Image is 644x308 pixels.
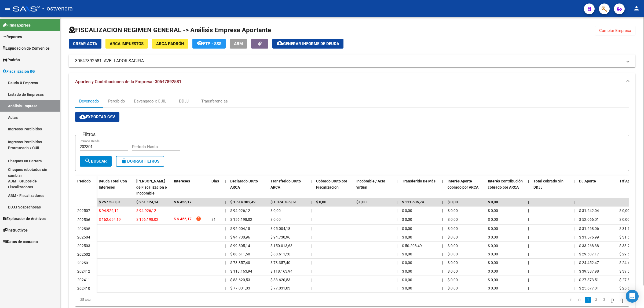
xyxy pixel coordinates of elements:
[574,226,575,231] span: |
[3,34,22,40] span: Reportes
[311,179,312,183] span: |
[488,269,498,273] span: $ 0,00
[567,297,574,303] a: go to first page
[121,159,159,164] span: Borrar Filtros
[448,244,458,248] span: $ 0,00
[79,98,99,104] div: Devengado
[69,39,101,49] button: Crear Acta
[442,179,443,183] span: |
[354,175,394,199] datatable-header-cell: Incobrable / Acta virtual
[585,297,591,303] a: 1
[77,286,90,291] span: 202410
[75,293,185,306] div: 25 total
[488,252,498,256] span: $ 0,00
[442,269,443,273] span: |
[270,269,292,273] span: $ 118.163,94
[584,295,592,304] li: page 1
[619,269,639,273] span: $ 39.387,98
[230,226,250,231] span: $ 95.004,18
[633,5,640,12] mat-icon: person
[85,158,91,164] mat-icon: search
[448,235,458,239] span: $ 0,00
[230,217,252,222] span: $ 156.198,02
[579,286,599,290] span: $ 25.677,01
[402,179,436,183] span: Transferido De Más
[311,252,312,256] span: |
[402,208,412,213] span: $ 0,00
[402,286,412,290] span: $ 0,00
[174,216,192,223] span: $ 6.456,17
[230,244,250,248] span: $ 99.805,14
[104,58,144,64] span: AVELLADOR SACIFIA
[619,244,639,248] span: $ 33.268,38
[448,286,458,290] span: $ 0,00
[77,218,90,222] span: 202506
[234,41,243,46] span: ABM
[230,235,250,239] span: $ 94.730,96
[225,226,226,231] span: |
[223,175,228,199] datatable-header-cell: |
[397,208,397,213] span: |
[99,179,127,189] span: Deuda Total Con Intereses
[79,115,115,119] span: Exportar CSV
[528,252,529,256] span: |
[225,286,226,290] span: |
[526,175,531,199] datatable-header-cell: |
[442,286,443,290] span: |
[400,175,440,199] datatable-header-cell: Transferido De Más
[97,175,134,199] datatable-header-cell: Deuda Total Con Intereses
[402,217,412,222] span: $ 0,00
[528,261,529,265] span: |
[579,244,599,248] span: $ 33.268,38
[121,158,127,164] mat-icon: delete
[270,286,290,290] span: $ 77.031,03
[394,175,400,199] datatable-header-cell: |
[272,39,343,49] button: Generar informe de deuda
[3,227,28,233] span: Instructivos
[311,269,312,273] span: |
[77,269,90,273] span: 202412
[442,278,443,282] span: |
[402,226,412,231] span: $ 0,00
[270,217,281,222] span: $ 0,00
[397,278,397,282] span: |
[402,244,422,248] span: $ 50.208,49
[533,179,563,189] span: Total cobrado Sin DDJJ
[3,216,46,222] span: Explorador de Archivos
[77,244,90,248] span: 202503
[488,217,498,222] span: $ 0,00
[448,179,478,189] span: Interés Aporte cobrado por ARCA
[316,179,347,189] span: Cobrado Bruto por Fiscalización
[3,22,31,28] span: Firma Express
[445,175,486,199] datatable-header-cell: Interés Aporte cobrado por ARCA
[225,217,226,222] span: |
[270,235,290,239] span: $ 94.730,96
[230,286,250,290] span: $ 77.031,03
[397,244,397,248] span: |
[69,73,635,90] mat-expansion-panel-header: Aportes y Contribuciones de la Empresa: 30547892581
[80,156,112,167] button: Buscar
[75,79,181,84] span: Aportes y Contribuciones de la Empresa: 30547892581
[311,217,312,222] span: |
[110,41,144,46] span: ARCA Impuestos
[486,175,526,199] datatable-header-cell: Interés Contribución cobrado por ARCA
[488,179,523,189] span: Interés Contribución cobrado por ARCA
[619,252,639,256] span: $ 29.537,17
[397,269,397,273] span: |
[225,244,226,248] span: |
[593,297,599,303] a: 2
[574,179,575,183] span: |
[3,68,35,74] span: Fiscalización RG
[448,269,458,273] span: $ 0,00
[592,295,600,304] li: page 2
[402,278,412,282] span: $ 0,00
[230,39,247,49] button: ABM
[397,286,397,290] span: |
[574,217,575,222] span: |
[277,40,283,46] mat-icon: cloud_download
[397,200,398,204] span: |
[531,175,572,199] datatable-header-cell: Total cobrado Sin DDJJ
[528,235,529,239] span: |
[136,217,158,222] span: $ 156.198,02
[77,278,90,282] span: 202411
